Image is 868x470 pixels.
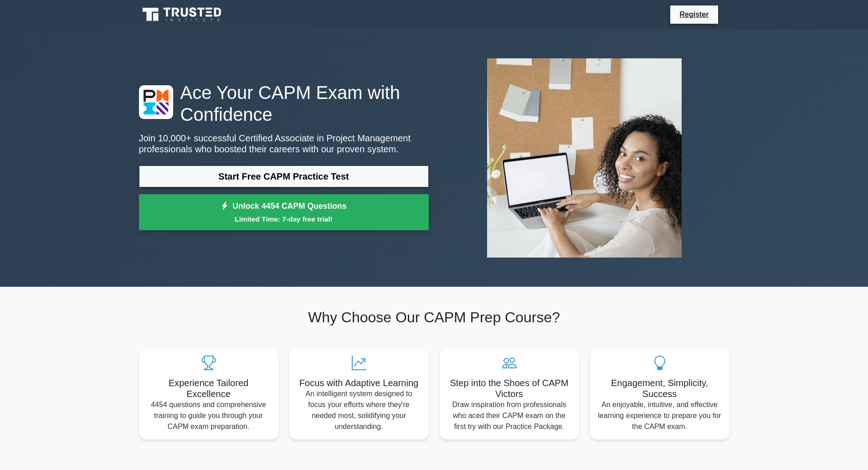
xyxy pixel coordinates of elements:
[674,9,714,20] a: Register
[447,377,572,399] h5: Step into the Shoes of CAPM Victors
[597,377,722,399] h5: Engagement, Simplicity, Success
[297,377,421,388] h5: Focus with Adaptive Learning
[150,214,417,224] small: Limited Time: 7-day free trial!
[139,82,429,125] h1: Ace Your CAPM Exam with Confidence
[146,399,271,432] p: 4454 questions and comprehensive training to guide you through your CAPM exam preparation.
[297,388,421,432] p: An intelligent system designed to focus your efforts where they're needed most, solidifying your ...
[139,309,729,326] h2: Why Choose Our CAPM Prep Course?
[447,399,572,432] p: Draw inspiration from professionals who aced their CAPM exam on the first try with our Practice P...
[139,133,429,155] p: Join 10,000+ successful Certified Associate in Project Management professionals who boosted their...
[597,399,722,432] p: An enjoyable, intuitive, and effective learning experience to prepare you for the CAPM exam.
[139,194,429,231] a: Unlock 4454 CAPM QuestionsLimited Time: 7-day free trial!
[139,165,429,187] a: Start Free CAPM Practice Test
[146,377,271,399] h5: Experience Tailored Excellence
